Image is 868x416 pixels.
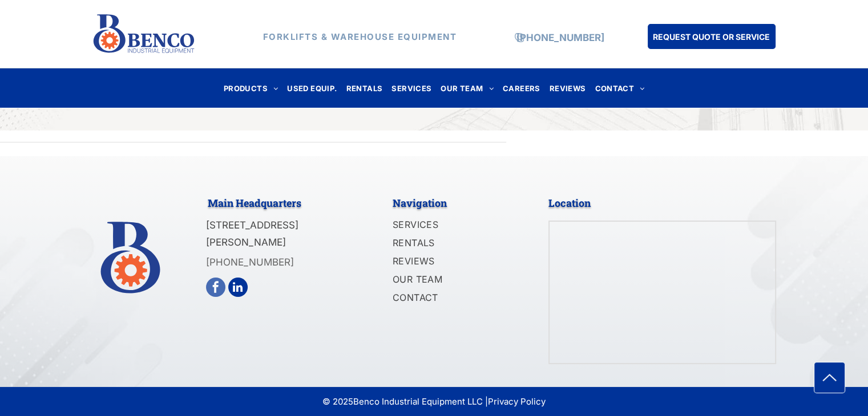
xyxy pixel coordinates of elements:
[353,396,546,407] span: Benco Industrial Equipment LLC |
[393,271,516,289] a: OUR TEAM
[206,256,294,268] a: [PHONE_NUMBER]
[282,80,341,96] a: USED EQUIP.
[387,80,436,96] a: SERVICES
[228,278,248,297] a: linkedin
[590,80,649,96] a: CONTACT
[653,26,770,47] span: REQUEST QUOTE OR SERVICE
[393,289,516,308] a: CONTACT
[648,24,776,49] a: REQUEST QUOTE OR SERVICE
[219,80,283,96] a: PRODUCTS
[488,396,546,407] a: Privacy Policy
[498,80,545,96] a: CAREERS
[393,217,516,235] a: SERVICES
[393,196,447,210] span: Navigation
[393,253,516,271] a: REVIEWS
[263,31,457,42] strong: FORKLIFTS & WAREHOUSE EQUIPMENT
[342,80,387,96] a: RENTALS
[206,278,225,297] a: facebook
[516,32,604,43] a: [PHONE_NUMBER]
[393,235,516,253] a: RENTALS
[206,219,298,248] span: [STREET_ADDRESS][PERSON_NAME]
[548,196,591,210] span: Location
[436,80,498,96] a: OUR TEAM
[545,80,591,96] a: REVIEWS
[208,196,301,210] span: Main Headquarters
[322,395,353,409] span: © 2025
